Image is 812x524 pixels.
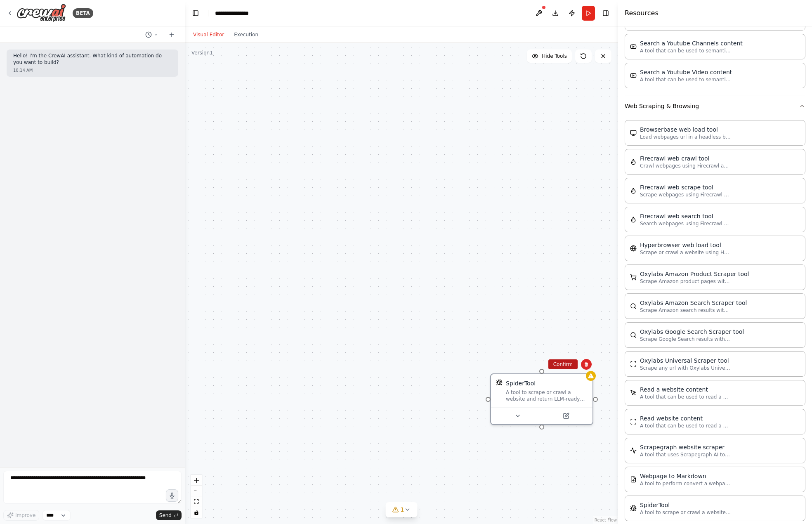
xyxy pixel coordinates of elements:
img: YoutubeChannelSearchTool [630,43,637,50]
img: OxylabsAmazonSearchScraperTool [630,303,637,309]
img: OxylabsUniversalScraperTool [630,361,637,367]
div: Oxylabs Universal Scraper tool [640,356,731,365]
div: Version 1 [191,50,213,56]
div: Oxylabs Amazon Product Scraper tool [640,270,749,278]
div: 10:14 AM [13,67,172,73]
img: FirecrawlSearchTool [630,216,637,223]
button: zoom out [191,486,202,496]
button: Visual Editor [188,30,229,40]
div: Oxylabs Google Search Scraper tool [640,328,744,336]
div: Read website content [640,414,731,423]
img: HyperbrowserLoadTool [630,245,637,252]
button: Send [156,510,182,520]
button: fit view [191,496,202,507]
div: Oxylabs Amazon Search Scraper tool [640,299,747,307]
div: Firecrawl web crawl tool [640,154,731,163]
button: Improve [3,510,39,521]
p: Search webpages using Firecrawl and return the results [640,220,731,227]
p: Load webpages url in a headless browser using Browserbase and return the contents [640,134,731,140]
button: Delete node [581,359,592,370]
div: Search a Youtube Channels content [640,39,743,47]
button: Execution [229,30,263,40]
p: Scrape Google Search results with Oxylabs Google Search Scraper [640,336,731,342]
button: Switch to previous chat [142,30,162,40]
span: Hide Tools [542,53,567,59]
div: Webpage to Markdown [640,472,731,480]
p: Scrape Amazon product pages with Oxylabs Amazon Product Scraper [640,278,731,285]
p: Scrape webpages using Firecrawl and return the contents [640,191,731,198]
p: A tool that can be used to read a website content. [640,423,731,429]
button: toggle interactivity [191,507,202,518]
img: BrowserbaseLoadTool [630,130,637,136]
button: zoom in [191,475,202,486]
span: Send [159,512,172,519]
p: Scrape or crawl a website using Hyperbrowser and return the contents in properly formatted markdo... [640,249,731,256]
a: React Flow attribution [595,518,617,522]
button: Open in side panel [543,411,589,421]
img: ScrapeWebsiteTool [630,418,637,425]
img: YoutubeVideoSearchTool [630,72,637,79]
img: SpiderTool [630,505,637,512]
div: Firecrawl web search tool [640,212,731,220]
p: A tool that uses Scrapegraph AI to intelligently scrape website content. [640,451,731,458]
button: Click to speak your automation idea [166,489,178,502]
img: SerplyWebpageToMarkdownTool [630,476,637,483]
h4: Resources [625,8,659,18]
span: Improve [15,512,35,519]
div: Hyperbrowser web load tool [640,241,731,249]
p: A tool to perform convert a webpage to markdown to make it easier for LLMs to understand [640,480,731,487]
p: Scrape Amazon search results with Oxylabs Amazon Search Scraper [640,307,731,314]
nav: breadcrumb [215,9,256,17]
p: Crawl webpages using Firecrawl and return the contents [640,163,731,169]
button: Start a new chat [165,30,178,40]
p: A tool that can be used to read a website content. [640,394,731,400]
div: Search a Youtube Video content [640,68,732,76]
div: Read a website content [640,385,731,394]
div: BETA [73,8,93,18]
div: SpiderTool [506,379,536,387]
button: Hide right sidebar [600,7,611,19]
img: ScrapegraphScrapeTool [630,447,637,454]
div: A tool to scrape or crawl a website and return LLM-ready content. [506,389,588,402]
button: 1 [386,502,418,517]
img: OxylabsAmazonProductScraperTool [630,274,637,281]
button: Confirm [548,359,578,369]
button: Hide Tools [527,50,572,63]
div: Scrapegraph website scraper [640,443,731,451]
div: Browserbase web load tool [640,125,731,134]
img: FirecrawlCrawlWebsiteTool [630,158,637,165]
div: React Flow controls [191,475,202,518]
p: Scrape any url with Oxylabs Universal Scraper [640,365,731,371]
p: A tool that can be used to semantic search a query from a Youtube Video content. [640,76,731,83]
img: SpiderTool [496,379,503,386]
div: SpiderToolSpiderToolA tool to scrape or crawl a website and return LLM-ready content. [490,373,593,425]
div: SpiderTool [640,501,731,509]
p: A tool to scrape or crawl a website and return LLM-ready content. [640,509,731,516]
img: OxylabsGoogleSearchScraperTool [630,332,637,338]
button: Hide left sidebar [190,7,201,19]
img: Logo [17,4,66,22]
img: ScrapeElementFromWebsiteTool [630,389,637,396]
div: Firecrawl web scrape tool [640,183,731,191]
p: Hello! I'm the CrewAI assistant. What kind of automation do you want to build? [13,53,172,66]
span: 1 [401,505,404,514]
button: Web Scraping & Browsing [625,95,805,117]
p: A tool that can be used to semantic search a query from a Youtube Channels content. [640,47,731,54]
img: FirecrawlScrapeWebsiteTool [630,187,637,194]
